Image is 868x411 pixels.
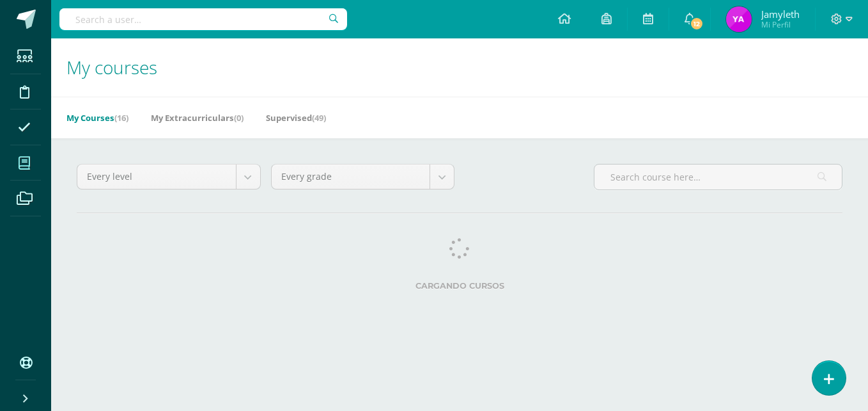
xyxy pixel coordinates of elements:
span: 12 [690,17,704,31]
a: Supervised(49) [266,108,326,128]
a: Every level [77,165,260,189]
input: Search course here… [594,165,842,189]
span: Every grade [281,165,421,189]
a: My Extracurriculars(0) [151,108,244,128]
span: My courses [66,55,157,79]
a: Every grade [272,165,454,189]
img: 29436bcc5016e886476a3ec9d74a0766.png [726,6,752,32]
span: Mi Perfil [761,19,800,30]
label: Cargando cursos [77,281,842,291]
span: Jamyleth [761,8,800,20]
span: (49) [312,112,326,124]
span: Every level [87,165,226,189]
a: My Courses(16) [66,108,128,128]
span: (0) [234,112,244,124]
span: (16) [114,112,128,124]
input: Search a user… [59,8,347,30]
